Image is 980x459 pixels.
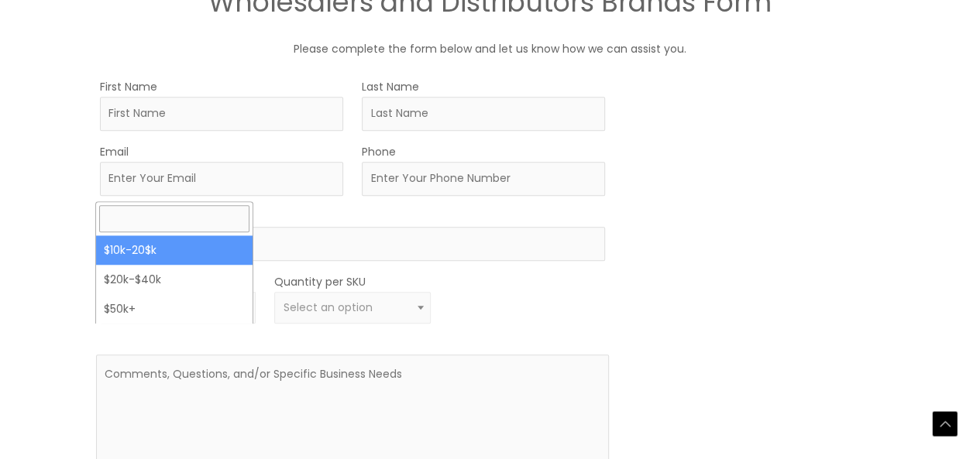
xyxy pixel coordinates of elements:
li: $10k-20$k [96,235,253,265]
p: Please complete the form below and let us know how we can assist you. [26,39,955,59]
input: First Name [100,97,343,131]
label: Phone [362,142,396,162]
span: Select an option [284,300,373,315]
label: First Name [100,77,157,97]
li: $50k+ [96,294,253,324]
label: Email [100,142,129,162]
input: Enter Your Email [100,162,343,196]
input: Company Name [100,227,605,261]
li: $20k-$40k [96,265,253,294]
input: Last Name [362,97,605,131]
label: Last Name [362,77,419,97]
input: Enter Your Phone Number [362,162,605,196]
label: Quantity per SKU [274,272,366,292]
